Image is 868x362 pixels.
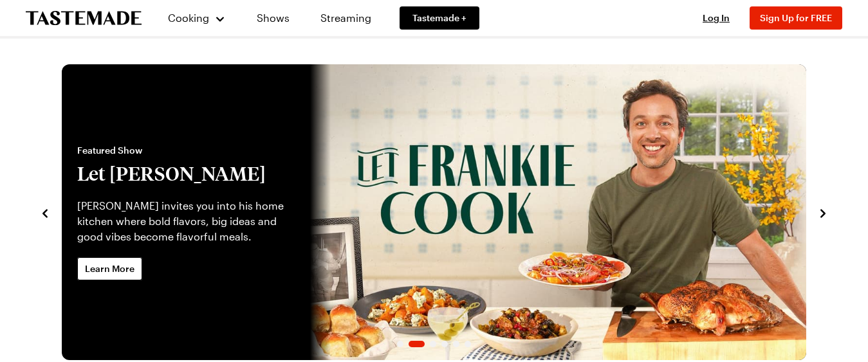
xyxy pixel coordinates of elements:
[77,162,295,185] h2: Let [PERSON_NAME]
[397,341,403,347] span: Go to slide 1
[167,3,226,33] button: Cooking
[77,257,142,280] a: Learn More
[430,341,436,347] span: Go to slide 3
[409,341,425,347] span: Go to slide 2
[85,262,134,275] span: Learn More
[817,204,829,220] button: navigate to next item
[441,341,448,347] span: Go to slide 4
[400,6,479,30] a: Tastemade +
[168,12,209,24] span: Cooking
[39,204,51,220] button: navigate to previous item
[77,198,295,244] p: [PERSON_NAME] invites you into his home kitchen where bold flavors, big ideas and good vibes beco...
[750,6,842,30] button: Sign Up for FREE
[760,12,832,23] span: Sign Up for FREE
[703,12,730,23] span: Log In
[62,64,806,360] div: 2 / 6
[77,144,295,157] span: Featured Show
[690,12,742,24] button: Log In
[453,341,459,347] span: Go to slide 5
[26,11,142,26] a: To Tastemade Home Page
[465,341,471,347] span: Go to slide 6
[412,12,466,24] span: Tastemade +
